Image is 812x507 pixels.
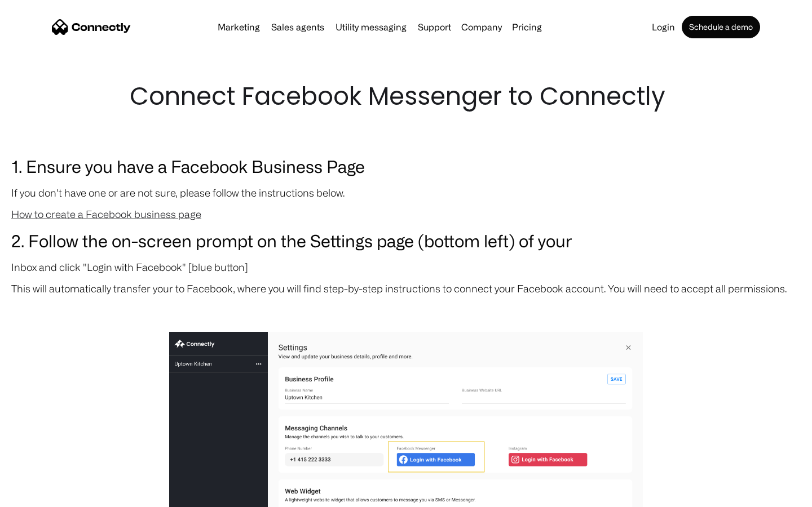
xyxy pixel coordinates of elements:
a: Pricing [507,23,546,32]
p: This will automatically transfer your to Facebook, where you will find step-by-step instructions ... [11,281,801,296]
ul: Language list [23,487,68,503]
div: Company [461,19,502,35]
a: Login [647,23,679,32]
p: If you don't have one or are not sure, please follow the instructions below. [11,185,801,201]
a: Sales agents [267,23,329,32]
h3: 1. Ensure you have a Facebook Business Page [11,153,801,179]
a: Utility messaging [331,23,411,32]
p: ‍ [11,302,801,318]
a: Schedule a demo [682,16,760,38]
a: Support [413,23,456,32]
a: Marketing [213,23,264,32]
h1: Connect Facebook Messenger to Connectly [130,79,682,114]
p: Inbox and click "Login with Facebook" [blue button] [11,259,801,275]
h3: 2. Follow the on-screen prompt on the Settings page (bottom left) of your [11,228,801,253]
a: How to create a Facebook business page [11,208,201,220]
aside: Language selected: English [11,487,68,503]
